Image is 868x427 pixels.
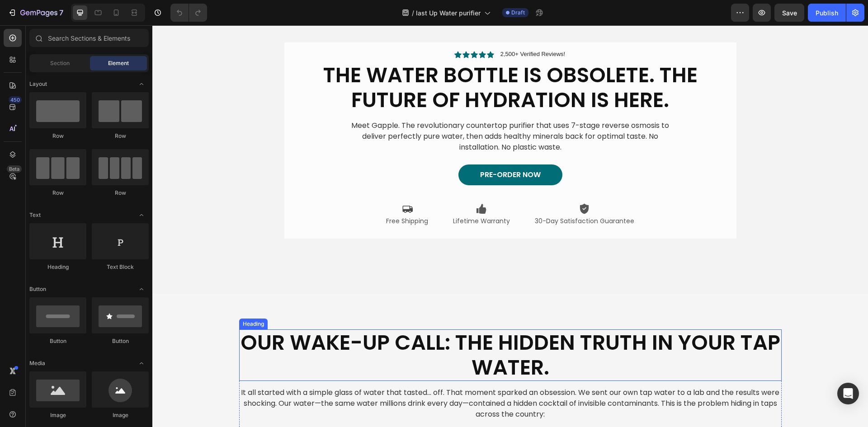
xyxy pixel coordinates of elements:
p: Free Shipping [234,192,276,200]
span: Toggle open [134,77,149,91]
p: Lifetime Warranty [301,192,358,200]
div: Row [29,132,86,140]
span: last Up Water purifier [416,8,481,18]
div: Publish [816,8,838,18]
h2: Our Wake-Up Call: The Hidden Truth in Your Tap Water. [87,304,629,356]
div: Heading [29,263,86,271]
div: Image [29,411,86,419]
span: Text [29,211,41,219]
a: PRE-ORDER NOW [306,139,410,160]
p: 7 [59,7,63,18]
span: Element [108,59,129,67]
div: Row [92,189,149,197]
p: PRE-ORDER NOW [328,144,388,155]
p: 30-Day Satisfaction Guarantee [382,192,482,200]
p: 2,500+ Verified Reviews! [348,25,413,33]
div: Beta [7,165,22,173]
span: Save [782,9,797,17]
div: Button [29,337,86,345]
iframe: Design area [152,25,868,427]
span: Toggle open [134,356,149,371]
div: Row [92,132,149,140]
div: Undo/Redo [170,4,207,22]
span: Toggle open [134,208,149,222]
span: Draft [511,9,525,17]
h2: The Water Bottle is Obsolete. The Future of Hydration is Here. [139,37,577,88]
div: Text Block [92,263,149,271]
span: Layout [29,80,47,88]
div: Open Intercom Messenger [837,383,859,404]
span: / [412,8,414,18]
div: 450 [9,96,22,103]
span: Button [29,285,46,293]
button: Save [774,4,804,22]
div: Heading [89,295,113,303]
input: Search Sections & Elements [29,29,149,47]
div: Row [29,189,86,197]
button: 7 [4,4,67,22]
button: Publish [808,4,846,22]
p: Meet Gapple. The revolutionary countertop purifier that uses 7-stage reverse osmosis to deliver p... [196,95,520,127]
span: Media [29,359,45,367]
span: Section [50,59,70,67]
span: Toggle open [134,282,149,296]
p: It all started with a simple glass of water that tasted... off. That moment sparked an obsession.... [88,362,628,394]
div: Image [92,411,149,419]
div: Button [92,337,149,345]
